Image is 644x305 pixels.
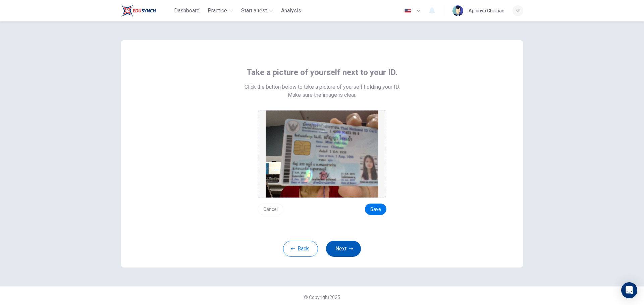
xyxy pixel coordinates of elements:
span: Start a test [241,7,267,15]
span: Take a picture of yourself next to your ID. [247,67,397,78]
img: Profile picture [452,5,463,16]
img: en [404,8,412,13]
button: Start a test [238,5,276,17]
button: Back [283,241,318,257]
span: Dashboard [174,7,200,15]
span: © Copyright 2025 [304,295,340,300]
span: Make sure the image is clear. [288,91,356,99]
span: Click the button below to take a picture of yourself holding your ID. [245,83,400,91]
span: Practice [208,7,227,15]
img: preview screemshot [266,110,378,198]
button: Cancel [258,204,283,215]
button: Save [365,204,386,215]
div: Aphinya Chaibao [469,7,504,15]
button: Dashboard [171,5,202,17]
div: Open Intercom Messenger [621,282,637,298]
span: Analysis [281,7,301,15]
button: Practice [205,5,236,17]
button: Next [326,241,361,257]
a: Train Test logo [121,4,171,17]
button: Analysis [278,5,304,17]
img: Train Test logo [121,4,156,17]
